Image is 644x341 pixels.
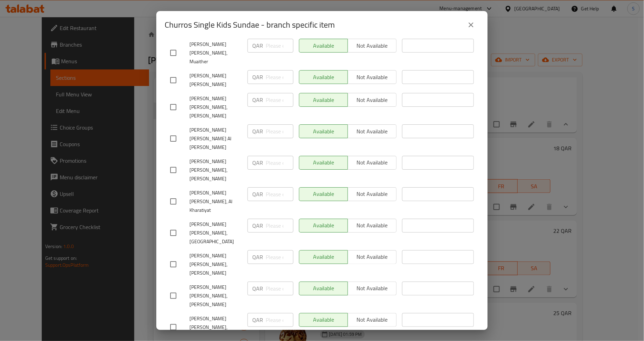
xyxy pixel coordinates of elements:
[252,221,263,230] p: QAR
[189,94,242,120] span: [PERSON_NAME] [PERSON_NAME], [PERSON_NAME]
[189,252,242,277] span: [PERSON_NAME] [PERSON_NAME], [PERSON_NAME]
[189,126,242,152] span: [PERSON_NAME] [PERSON_NAME] Al [PERSON_NAME]
[252,96,263,104] p: QAR
[189,72,242,89] span: [PERSON_NAME] [PERSON_NAME]
[252,190,263,198] p: QAR
[463,17,479,33] button: close
[266,70,293,84] input: Please enter price
[189,157,242,183] span: [PERSON_NAME] [PERSON_NAME], [PERSON_NAME]
[266,39,293,53] input: Please enter price
[266,124,293,138] input: Please enter price
[266,282,293,295] input: Please enter price
[266,313,293,327] input: Please enter price
[252,159,263,167] p: QAR
[252,253,263,261] p: QAR
[266,219,293,233] input: Please enter price
[266,250,293,264] input: Please enter price
[266,187,293,201] input: Please enter price
[189,40,242,66] span: [PERSON_NAME] [PERSON_NAME], Muaither
[189,314,242,340] span: [PERSON_NAME] [PERSON_NAME], Muaither 2
[266,93,293,107] input: Please enter price
[252,127,263,135] p: QAR
[252,41,263,50] p: QAR
[189,220,242,246] span: [PERSON_NAME] [PERSON_NAME], [GEOGRAPHIC_DATA]
[252,316,263,324] p: QAR
[252,284,263,293] p: QAR
[252,73,263,81] p: QAR
[189,189,242,215] span: [PERSON_NAME] [PERSON_NAME], Al Kharatiyat
[266,156,293,170] input: Please enter price
[189,283,242,309] span: [PERSON_NAME] [PERSON_NAME], [PERSON_NAME]
[165,19,335,30] h2: Churros Single Kids Sundae - branch specific item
